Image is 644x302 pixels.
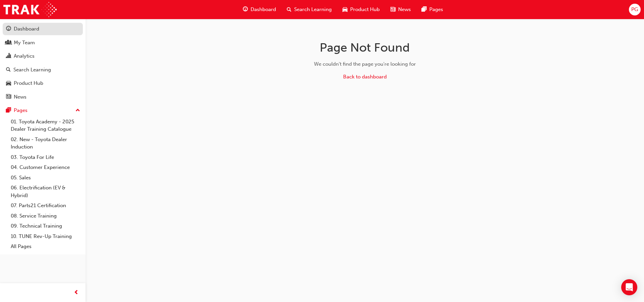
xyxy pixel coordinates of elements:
img: Trak [3,2,57,17]
div: Pages [14,107,28,114]
a: All Pages [8,241,83,252]
span: guage-icon [243,5,248,14]
a: pages-iconPages [416,3,448,16]
a: 09. Technical Training [8,221,83,231]
span: people-icon [6,40,11,46]
a: 07. Parts21 Certification [8,200,83,211]
span: news-icon [6,94,11,100]
a: 05. Sales [8,173,83,183]
a: search-iconSearch Learning [281,3,337,16]
span: car-icon [6,80,11,86]
span: Dashboard [251,6,276,13]
button: Pages [3,104,83,117]
a: 08. Service Training [8,211,83,221]
a: 01. Toyota Academy - 2025 Dealer Training Catalogue [8,117,83,134]
span: guage-icon [6,26,11,32]
span: pages-icon [6,108,11,114]
a: Dashboard [3,23,83,35]
span: pages-icon [422,5,427,14]
div: Open Intercom Messenger [621,279,637,295]
span: PG [631,6,638,13]
span: Search Learning [294,6,332,13]
h1: Page Not Found [259,40,471,55]
a: Product Hub [3,77,83,89]
button: DashboardMy TeamAnalyticsSearch LearningProduct HubNews [3,21,83,104]
span: Pages [429,6,443,13]
span: up-icon [75,106,80,115]
a: 06. Electrification (EV & Hybrid) [8,183,83,200]
div: News [14,93,26,101]
div: Analytics [14,52,35,60]
button: PG [629,4,641,15]
div: My Team [14,39,35,47]
span: News [398,6,411,13]
a: car-iconProduct Hub [337,3,385,16]
a: guage-iconDashboard [237,3,281,16]
a: My Team [3,37,83,49]
div: We couldn't find the page you're looking for [259,60,471,68]
a: Search Learning [3,64,83,76]
span: chart-icon [6,53,11,59]
a: News [3,91,83,103]
a: Back to dashboard [343,74,387,80]
span: news-icon [390,5,395,14]
a: news-iconNews [385,3,416,16]
div: Dashboard [14,25,39,33]
span: search-icon [6,67,11,73]
a: Analytics [3,50,83,62]
div: Search Learning [13,66,51,74]
a: 02. New - Toyota Dealer Induction [8,134,83,152]
a: 10. TUNE Rev-Up Training [8,231,83,242]
span: Product Hub [350,6,380,13]
span: search-icon [287,5,291,14]
a: 04. Customer Experience [8,162,83,173]
span: prev-icon [74,289,79,297]
span: car-icon [342,5,347,14]
a: 03. Toyota For Life [8,152,83,163]
div: Product Hub [14,79,43,87]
